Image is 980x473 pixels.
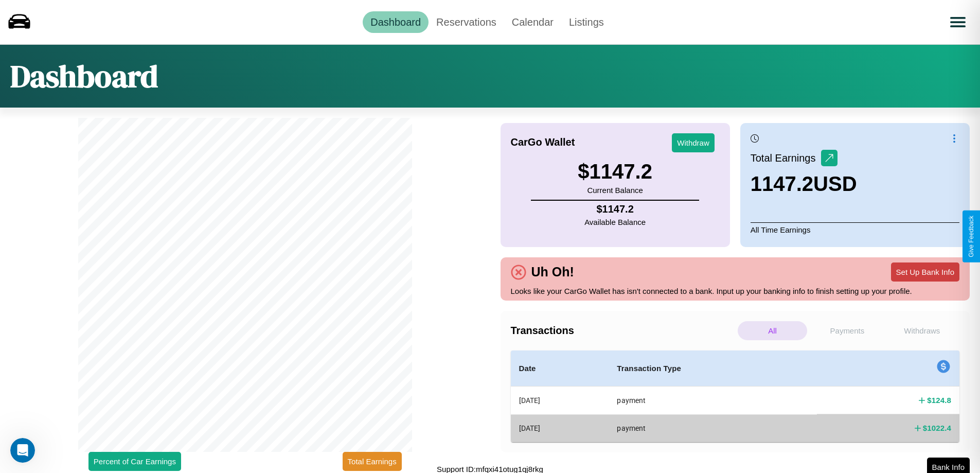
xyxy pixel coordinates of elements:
[672,133,715,152] button: Withdraw
[578,183,652,197] p: Current Balance
[584,203,646,215] h4: $ 1147.2
[968,216,975,257] div: Give Feedback
[887,321,957,340] p: Withdraws
[584,215,646,229] p: Available Balance
[511,284,960,298] p: Looks like your CarGo Wallet has isn't connected to a bank. Input up your banking info to finish ...
[609,387,817,415] th: payment
[617,362,809,375] h4: Transaction Type
[526,265,579,279] h4: Uh Oh!
[10,55,158,97] h1: Dashboard
[751,149,821,167] p: Total Earnings
[511,136,575,148] h4: CarGo Wallet
[751,172,857,196] h3: 1147.2 USD
[363,11,429,33] a: Dashboard
[609,414,817,442] th: payment
[891,262,959,282] button: Set Up Bank Info
[927,395,951,406] h4: $ 124.8
[943,8,972,37] button: Open menu
[812,321,882,340] p: Payments
[511,387,609,415] th: [DATE]
[738,321,807,340] p: All
[561,11,612,33] a: Listings
[578,160,652,183] h3: $ 1147.2
[511,351,960,442] table: simple table
[751,222,959,237] p: All Time Earnings
[923,423,951,433] h4: $ 1022.4
[88,452,181,471] button: Percent of Car Earnings
[429,11,504,33] a: Reservations
[511,414,609,442] th: [DATE]
[343,452,402,471] button: Total Earnings
[511,325,735,337] h4: Transactions
[10,438,35,463] iframe: Intercom live chat
[504,11,561,33] a: Calendar
[519,362,601,375] h4: Date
